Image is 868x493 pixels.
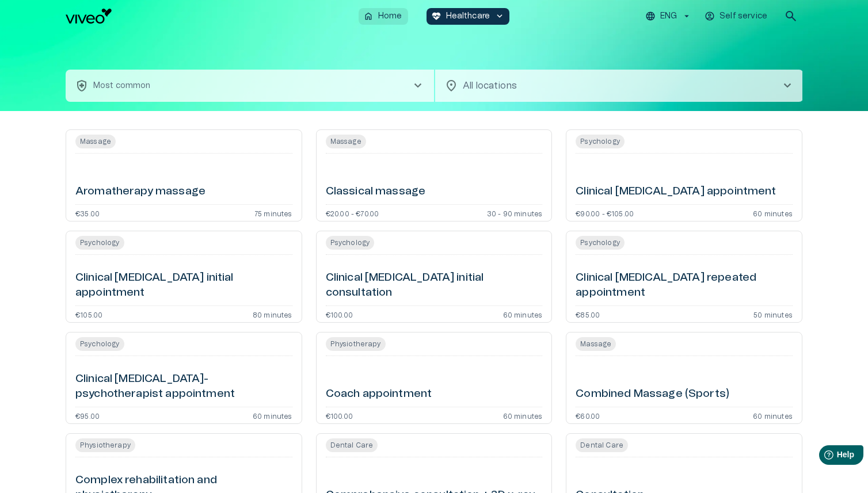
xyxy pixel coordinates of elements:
[326,339,386,349] span: Physiotherapy
[75,238,124,248] span: Psychology
[326,387,432,402] h6: Coach appointment
[566,129,802,221] a: Open service booking details
[660,10,677,22] p: ENG
[576,238,625,248] span: Psychology
[378,10,402,22] p: Home
[75,339,124,349] span: Psychology
[503,311,543,318] p: 60 minutes
[566,332,802,424] a: Open service booking details
[444,79,458,93] span: location_on
[75,270,292,301] h6: Clinical [MEDICAL_DATA] initial appointment
[753,209,793,216] p: 60 minutes
[566,231,802,323] a: Open service booking details
[576,412,600,419] p: €60.00
[75,184,205,200] h6: Aromatherapy massage
[316,332,553,424] a: Open service booking details
[753,412,793,419] p: 60 minutes
[75,311,102,318] p: €105.00
[778,441,868,473] iframe: Help widget launcher
[503,412,543,419] p: 60 minutes
[66,332,302,424] a: Open service booking details
[644,8,694,25] button: ENG
[75,412,100,419] p: €95.00
[487,209,543,216] p: 30 - 90 minutes
[576,311,600,318] p: €85.00
[446,10,490,22] p: Healthcare
[75,372,292,402] h6: Clinical [MEDICAL_DATA]-psychotherapist appointment
[427,8,510,25] button: ecg_heartHealthcarekeyboard_arrow_down
[254,209,292,216] p: 75 minutes
[463,79,762,93] p: All locations
[66,70,434,102] button: health_and_safetyMost commonchevron_right
[363,11,374,21] span: home
[75,136,116,147] span: Massage
[753,311,793,318] p: 50 minutes
[326,440,378,450] span: Dental Care
[576,440,628,450] span: Dental Care
[326,184,426,200] h6: Classical massage
[411,79,425,93] span: chevron_right
[326,209,379,216] p: €20.00 - €70.00
[66,9,354,24] a: Navigate to homepage
[576,339,616,349] span: Massage
[326,136,366,147] span: Massage
[93,80,151,92] p: Most common
[75,209,100,216] p: €35.00
[253,311,292,318] p: 80 minutes
[576,184,776,200] h6: Clinical [MEDICAL_DATA] appointment
[326,270,543,301] h6: Clinical [MEDICAL_DATA] initial consultation
[779,5,802,28] button: open search modal
[326,412,353,419] p: €100.00
[66,231,302,323] a: Open service booking details
[66,129,302,221] a: Open service booking details
[576,209,634,216] p: €90.00 - €105.00
[326,238,375,248] span: Psychology
[75,79,89,93] span: health_and_safety
[576,387,729,402] h6: Combined Massage (Sports)
[326,311,353,318] p: €100.00
[316,231,553,323] a: Open service booking details
[66,9,112,24] img: Viveo logo
[781,79,794,93] span: chevron_right
[253,412,292,419] p: 60 minutes
[576,270,793,301] h6: Clinical [MEDICAL_DATA] repeated appointment
[431,11,441,21] span: ecg_heart
[494,11,505,21] span: keyboard_arrow_down
[75,440,135,450] span: Physiotherapy
[703,8,770,25] button: Self service
[719,10,767,22] p: Self service
[576,136,625,147] span: Psychology
[784,9,798,23] span: search
[359,8,408,25] button: homeHome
